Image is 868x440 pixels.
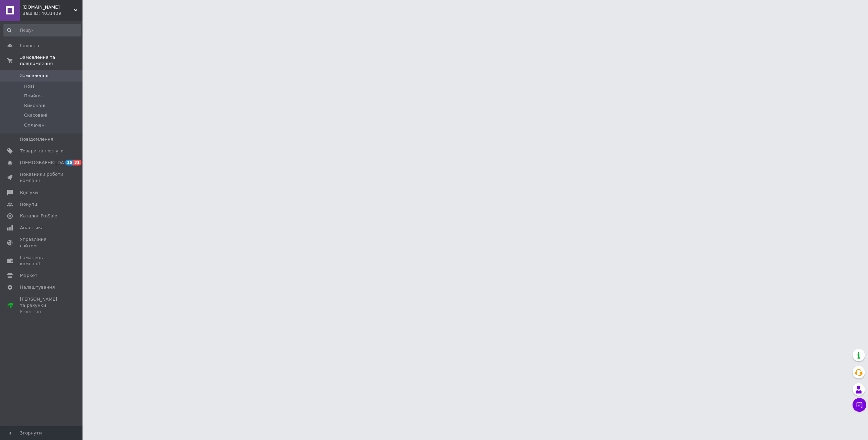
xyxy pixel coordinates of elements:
[20,284,55,290] span: Налаштування
[24,112,47,118] span: Скасовані
[22,10,83,17] div: Ваш ID: 4031439
[853,398,866,412] button: Чат з покупцем
[24,83,34,89] span: Нові
[20,272,37,279] span: Маркет
[20,160,71,166] span: [DEMOGRAPHIC_DATA]
[20,54,83,67] span: Замовлення та повідомлення
[20,171,64,184] span: Показники роботи компанії
[22,4,74,10] span: inc.store
[73,160,81,165] span: 31
[20,148,64,154] span: Товари та послуги
[20,190,38,196] span: Відгуки
[20,136,53,142] span: Повідомлення
[24,122,46,128] span: Оплачені
[24,93,45,99] span: Прийняті
[65,160,73,165] span: 15
[20,309,64,315] div: Prom топ
[20,236,64,249] span: Управління сайтом
[20,73,48,79] span: Замовлення
[20,43,39,49] span: Головна
[20,201,39,207] span: Покупці
[3,24,81,36] input: Пошук
[20,213,57,219] span: Каталог ProSale
[20,255,64,267] span: Гаманець компанії
[20,296,64,315] span: [PERSON_NAME] та рахунки
[24,103,45,109] span: Виконані
[20,225,44,231] span: Аналітика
